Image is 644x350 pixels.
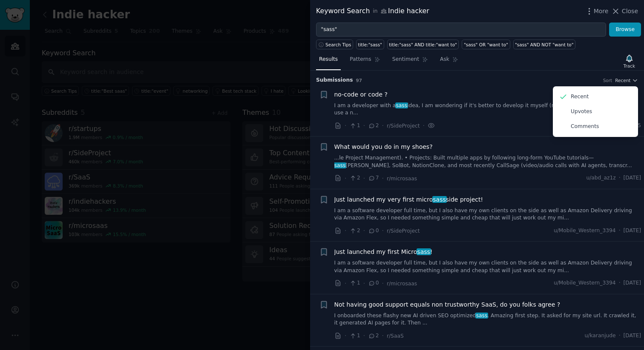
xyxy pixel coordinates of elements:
div: Keyword Search Indie hacker [316,6,429,17]
div: Track [624,63,635,69]
span: · [363,331,365,340]
span: r/SideProject [387,123,420,129]
div: "sass" OR "want to" [464,42,508,48]
span: · [382,331,384,340]
div: title:"sass" AND title:"want to" [389,42,457,48]
span: sass [475,313,488,319]
span: · [423,121,425,130]
p: Comments [571,123,599,131]
span: 2 [368,332,379,340]
span: [DATE] [624,227,641,235]
span: [DATE] [624,279,641,287]
span: · [382,121,384,130]
a: no-code or code ? [334,90,388,99]
span: Just launched my very first micro side project! [334,195,483,204]
a: I am a developer with asassidea, I am wondering if it's better to develop it myself (node/vue/sup... [334,102,641,117]
span: 1 [349,279,360,287]
span: [DATE] [624,332,641,340]
div: Sort [603,77,612,83]
span: 97 [356,78,362,83]
a: "sass" OR "want to" [462,40,510,49]
a: Results [316,53,341,70]
div: title:"sass" [358,42,382,48]
p: Upvotes [571,108,592,116]
input: Try a keyword related to your business [316,23,606,37]
a: title:"sass" [356,40,384,49]
button: Close [611,7,638,16]
button: More [585,7,609,16]
span: Submission s [316,77,353,84]
span: Sentiment [392,56,419,63]
a: What would you do in my shoes? [334,142,433,151]
a: Not having good support equals non trustworthy SaaS, do you folks agree ? [334,300,561,309]
span: 0 [368,227,379,235]
span: · [345,331,346,340]
span: · [619,332,621,340]
span: · [345,121,346,130]
span: Just launched my first Micro ! [334,248,433,256]
span: · [382,226,384,235]
span: · [345,226,346,235]
div: "sass" AND NOT "want to" [515,42,574,48]
a: ...le Project Management). • Projects: Built multiple apps by following long-form YouTube tutoria... [334,154,641,169]
a: Just launched my first Microsass! [334,248,433,256]
span: · [619,227,621,235]
span: [DATE] [624,174,641,182]
span: 1 [349,122,360,130]
span: · [363,121,365,130]
span: sass [417,248,431,255]
span: · [345,279,346,288]
span: · [345,174,346,183]
span: Search Tips [325,42,351,48]
span: Patterns [350,56,371,63]
span: · [363,279,365,288]
a: Just launched my very first microsassside project! [334,195,483,204]
span: · [619,279,621,287]
span: 2 [368,122,379,130]
span: · [382,279,384,288]
a: title:"sass" AND title:"want to" [387,40,459,49]
span: Close [622,7,638,16]
span: r/SideProject [387,228,420,234]
span: 2 [349,227,360,235]
a: "sass" AND NOT "want to" [513,40,576,49]
a: Patterns [347,53,383,70]
span: 7 [368,174,379,182]
a: I onboarded these flashy new AI driven SEO optimizedsass. Amazing first step. It asked for my sit... [334,312,641,327]
a: Sentiment [389,53,431,70]
p: Recent [571,93,589,101]
span: Recent [615,77,630,83]
button: Search Tips [316,40,353,49]
span: 2 [349,174,360,182]
span: r/microsaas [387,281,417,287]
span: r/SaaS [387,333,404,339]
span: 0 [368,279,379,287]
span: · [363,174,365,183]
span: u/karanjude [585,332,616,340]
span: sass [395,102,408,108]
span: sass [333,162,346,168]
span: Results [319,56,338,63]
span: · [363,226,365,235]
span: 1 [349,332,360,340]
span: u/abd_az1z [586,174,615,182]
span: r/microsaas [387,176,417,182]
button: Browse [609,23,641,37]
span: More [594,7,609,16]
span: u/Mobile_Western_3394 [554,227,616,235]
span: u/Mobile_Western_3394 [554,279,616,287]
span: Ask [440,56,449,63]
span: in [373,8,377,15]
a: I am a software developer full time, but I also have my own clients on the side as well as Amazon... [334,207,641,222]
a: I am a software developer full time, but I also have my own clients on the side as well as Amazon... [334,259,641,274]
button: Recent [615,77,638,83]
button: Track [621,52,638,70]
span: · [619,174,621,182]
span: · [382,174,384,183]
a: Ask [437,53,461,70]
span: sass [432,196,447,203]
